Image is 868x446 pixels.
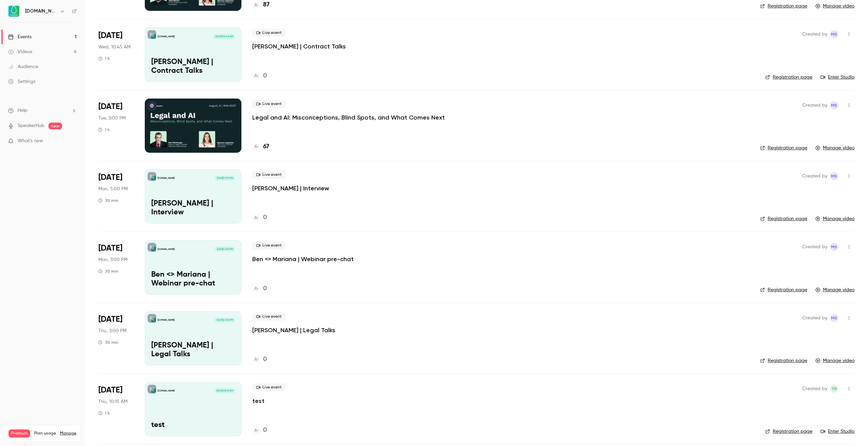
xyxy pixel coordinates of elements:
a: Manage video [815,215,854,222]
a: Antti Innanen | Legal Talks[DOMAIN_NAME][DATE] 3:00 PM[PERSON_NAME] | Legal Talks [145,311,241,365]
a: Enter Studio [821,428,854,435]
li: help-dropdown-opener [8,107,77,114]
span: Wed, 10:45 AM [98,44,131,50]
a: Registration page [760,3,807,9]
div: Sep 3 Wed, 10:45 AM (Europe/Kiev) [98,27,134,82]
p: Ben <> Mariana | Webinar pre-chat [252,255,354,263]
a: Enter Studio [821,74,854,81]
div: Settings [8,78,35,85]
span: Live event [252,241,286,250]
a: Manage video [815,357,854,364]
span: [DATE] 3:00 PM [215,318,235,322]
div: 30 min [98,198,118,203]
a: Registration page [765,74,812,81]
span: [DATE] [98,101,122,112]
a: Manage video [815,3,854,9]
span: Created by [802,385,827,393]
span: Created by [802,101,827,109]
a: 67 [252,142,269,151]
a: Registration page [760,145,807,151]
span: Plan usage [34,431,56,436]
div: Videos [8,48,32,55]
span: Marie Skachko [830,314,838,322]
span: Thu, 10:15 AM [98,398,127,405]
div: Jul 10 Thu, 10:15 AM (Europe/Tallinn) [98,382,134,436]
a: [PERSON_NAME] | Interview [252,184,329,192]
span: [DATE] [98,243,122,254]
a: test [252,397,264,405]
p: [PERSON_NAME] | Contract Talks [151,58,235,76]
span: Live event [252,313,286,321]
span: Live event [252,383,286,391]
h4: 0 [263,213,267,222]
span: Help [18,107,27,114]
a: Tom | Contract Talks[DOMAIN_NAME][DATE] 10:45 AM[PERSON_NAME] | Contract Talks [145,27,241,82]
span: Live event [252,171,286,179]
p: [DOMAIN_NAME] [158,35,175,38]
a: 87 [252,0,270,9]
span: Marie Skachko [830,101,838,109]
div: Jul 17 Thu, 3:00 PM (Europe/Tallinn) [98,311,134,365]
span: Created by [802,243,827,251]
h4: 0 [263,355,267,364]
p: test [151,421,235,430]
h4: 87 [263,0,270,9]
span: MS [831,30,837,38]
span: What's new [18,137,43,145]
h4: 0 [263,426,267,435]
a: 0 [252,71,267,81]
span: [DATE] 5:00 PM [215,176,235,180]
span: Taavi Rebane [830,385,838,393]
a: 0 [252,213,267,222]
span: Marie Skachko [830,243,838,251]
a: 0 [252,284,267,293]
p: [DOMAIN_NAME] [158,318,175,322]
div: Aug 5 Tue, 3:00 PM (Europe/Tallinn) [98,99,134,153]
div: 1 h [98,410,110,416]
p: [PERSON_NAME] | Contract Talks [252,42,346,50]
p: [DOMAIN_NAME] [158,176,175,180]
span: Live event [252,29,286,37]
p: Legal and AI: Misconceptions, Blind Spots, and What Comes Next [252,113,445,122]
div: 1 h [98,56,110,61]
a: Nate Kostelnik | Interview [DOMAIN_NAME][DATE] 5:00 PM[PERSON_NAME] | Interview [145,169,241,224]
div: Audience [8,63,38,70]
span: [DATE] 10:15 AM [214,388,235,393]
span: Created by [802,314,827,322]
img: Avokaado.io [8,6,19,17]
span: MS [831,243,837,251]
span: Created by [802,172,827,180]
span: MS [831,101,837,109]
p: [DOMAIN_NAME] [158,248,175,251]
span: MS [831,172,837,180]
span: Mon, 3:00 PM [98,256,127,263]
span: Mon, 5:00 PM [98,186,128,192]
a: Manage video [815,145,854,151]
a: Ben <> Mariana | Webinar pre-chat[DOMAIN_NAME][DATE] 3:00 PMBen <> Mariana | Webinar pre-chat [145,240,241,294]
h6: [DOMAIN_NAME] [25,8,57,15]
span: [DATE] 10:45 AM [213,34,235,39]
a: Registration page [765,428,812,435]
span: [DATE] [98,314,122,325]
span: Marie Skachko [830,30,838,38]
div: Aug 4 Mon, 5:00 PM (Europe/Tallinn) [98,169,134,224]
span: Thu, 3:00 PM [98,327,126,334]
div: 30 min [98,340,118,345]
a: SpeakerHub [18,122,44,129]
a: 0 [252,355,267,364]
p: [PERSON_NAME] | Interview [151,199,235,217]
a: Registration page [760,357,807,364]
span: [DATE] [98,385,122,396]
span: [DATE] [98,172,122,183]
iframe: Noticeable Trigger [68,138,77,144]
p: [PERSON_NAME] | Legal Talks [151,341,235,359]
div: 30 min [98,269,118,274]
span: Live event [252,100,286,108]
span: MS [831,314,837,322]
span: [DATE] [98,30,122,41]
span: Created by [802,30,827,38]
a: [PERSON_NAME] | Legal Talks [252,326,335,334]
